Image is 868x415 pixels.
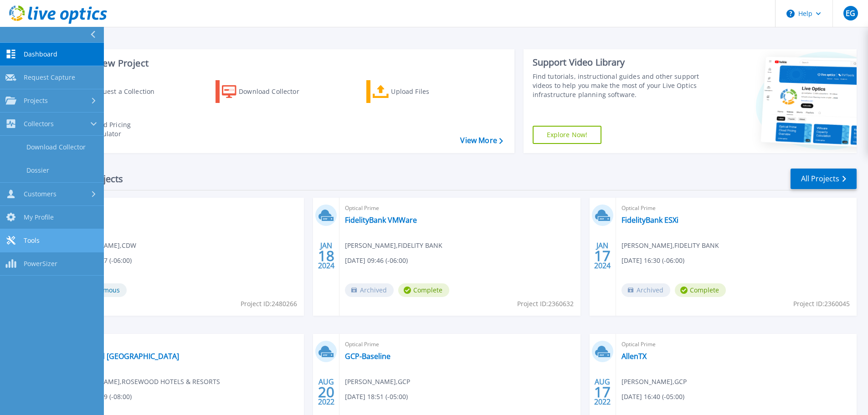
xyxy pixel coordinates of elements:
span: Complete [675,283,726,297]
div: JAN 2024 [594,239,611,272]
span: 18 [318,252,334,260]
span: Projects [24,97,48,105]
span: Collectors [24,120,54,128]
h3: Start a New Project [65,58,503,68]
div: Cloud Pricing Calculator [89,120,162,138]
span: Optical Prime [69,339,298,349]
a: Download Collector [216,80,317,103]
span: Project ID: 2360632 [517,299,574,309]
a: All Projects [791,169,857,189]
span: PowerSizer [24,260,57,268]
div: Support Video Library [533,56,703,68]
a: AllenTX [621,352,647,361]
span: Customers [24,190,56,198]
span: [PERSON_NAME] , ROSEWOOD HOTELS & RESORTS [69,377,220,387]
a: View More [460,136,503,145]
span: Archived [345,283,394,297]
a: Rosewood [GEOGRAPHIC_DATA] [69,352,179,361]
a: GCP-Baseline [345,352,390,361]
div: AUG 2022 [594,375,611,409]
div: Request a Collection [91,82,164,101]
span: Dashboard [24,50,57,58]
span: Archived [621,283,670,297]
span: EG [846,10,855,17]
div: AUG 2022 [318,375,335,409]
span: Project ID: 2480266 [241,299,297,309]
span: Optical Prime [621,339,851,349]
span: My Profile [24,213,54,221]
span: Optical Prime [345,339,575,349]
span: 20 [318,388,334,396]
span: [DATE] 16:40 (-05:00) [621,392,684,402]
a: FidelityBank ESXi [621,215,678,225]
span: [PERSON_NAME] , FIDELITY BANK [345,241,442,251]
span: [PERSON_NAME] , FIDELITY BANK [621,241,719,251]
div: Find tutorials, instructional guides and other support videos to help you make the most of your L... [533,72,703,99]
div: Upload Files [391,82,464,101]
span: Request Capture [24,73,75,82]
span: [DATE] 16:30 (-06:00) [621,256,684,266]
a: Explore Now! [533,126,602,144]
a: Cloud Pricing Calculator [65,118,166,141]
span: Optical Prime [69,203,298,213]
div: Download Collector [239,82,312,101]
div: JAN 2024 [318,239,335,272]
span: 17 [594,388,611,396]
span: Optical Prime [345,203,575,213]
span: [DATE] 09:46 (-06:00) [345,256,408,266]
span: 17 [594,252,611,260]
span: Project ID: 2360045 [793,299,850,309]
span: Optical Prime [621,203,851,213]
span: [DATE] 18:51 (-05:00) [345,392,408,402]
span: Tools [24,236,40,245]
a: Request a Collection [65,80,166,103]
a: Upload Files [366,80,468,103]
span: [PERSON_NAME] , GCP [345,377,410,387]
span: [PERSON_NAME] , GCP [621,377,687,387]
span: Complete [398,283,449,297]
a: FidelityBank VMWare [345,215,417,225]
